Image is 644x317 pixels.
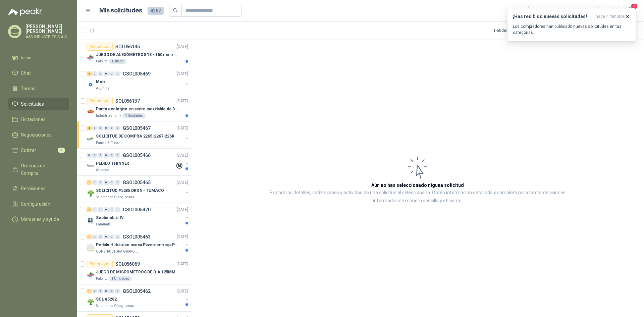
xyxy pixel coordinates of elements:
img: Company Logo [87,216,95,224]
p: JUEGO DE ALEXÓMETROS 18 - 160 mm x 0,01 mm 2824-S3 [96,52,179,58]
div: 0 [98,207,103,212]
img: Company Logo [87,298,95,306]
div: 0 [92,71,97,76]
a: 2 0 0 0 0 0 GSOL005470[DATE] Company LogoSeptiembre IVLaminate [87,206,190,227]
p: [DATE] [177,71,188,77]
p: Pedido Hidráulico marca Pavco-entrega Popayán [96,242,179,248]
a: 0 0 0 0 0 0 GSOL005466[DATE] Company LogoPEDIDO THINNERAlmatec [87,151,190,173]
button: 3 [624,5,636,17]
p: A&B INDUSTRIES S.A.S [25,35,69,39]
span: Licitaciones [21,116,46,123]
div: 0 [109,207,114,212]
span: Inicio [21,54,32,61]
a: 4 0 0 0 0 0 GSOL005469[DATE] Company LogoMotrAlumina [87,70,190,91]
p: SOLICITUD DE COMPRA 2265-2267-2268 [96,133,174,140]
p: GSOL005467 [123,126,151,130]
p: [DATE] [177,234,188,240]
h3: Aún no has seleccionado niguna solicitud [371,181,464,189]
p: [DATE] [177,125,188,131]
div: 0 [87,153,92,158]
p: Los compradores han publicado nuevas solicitudes en tus categorías. [513,23,630,36]
p: [DATE] [177,288,188,295]
div: 1 Unidades [109,276,132,281]
p: Punto ecológico en acero inoxidable de 3 puestos, con capacidad para 121L cada división. [96,106,179,112]
div: 0 [98,153,103,158]
a: 1 0 0 0 0 0 GSOL005465[DATE] Company LogoSOLICITUD #5285 DRON - TUMACOSalamanca Oleaginosas SAS [87,178,190,200]
div: 0 [92,289,97,294]
p: GSOL005462 [123,289,151,294]
p: [DATE] [177,98,188,104]
p: [DATE] [177,207,188,213]
div: 2 [87,207,92,212]
div: Por cotizar [87,43,113,51]
a: Por cotizarSOL056145[DATE] Company LogoJUEGO DE ALEXÓMETROS 18 - 160 mm x 0,01 mm 2824-S3Patojito... [77,40,191,67]
p: GSOL005463 [123,234,151,239]
a: 1 0 0 0 0 0 GSOL005462[DATE] Company LogoSOL #5282Salamanca Oleaginosas SAS [87,287,190,309]
div: 0 [98,71,103,76]
div: 1 Juego [109,59,126,64]
div: 1 [87,289,92,294]
p: GSOL005469 [123,71,151,76]
div: 0 [115,289,120,294]
a: Por cotizarSOL056069[DATE] Company LogoJUEGO DE MICRÓMETROS DE O A 125MMPatojito1 Unidades [77,257,191,284]
div: Por cotizar [87,97,113,105]
p: Patojito [96,276,107,281]
img: Company Logo [87,189,95,197]
div: 0 [109,126,114,130]
a: Tareas [8,82,69,95]
h1: Mis solicitudes [99,6,142,15]
p: CONSTRUCTORA GRUPO FIP [96,249,138,254]
img: Logo peakr [8,8,42,16]
div: 0 [92,180,97,185]
span: Negociaciones [21,131,52,139]
p: Salamanca Oleaginosas SAS [96,303,138,309]
p: GSOL005466 [123,153,151,158]
p: JUEGO DE MICRÓMETROS DE O A 125MM [96,269,175,275]
div: 0 [104,289,109,294]
h3: ¡Has recibido nuevas solicitudes! [513,14,593,19]
div: 4 [87,126,92,130]
div: 0 [115,126,120,130]
div: 0 [115,71,120,76]
span: 3 [58,148,65,153]
p: [DATE] [177,44,188,50]
a: 1 0 0 0 0 0 GSOL005463[DATE] Company LogoPedido Hidráulico marca Pavco-entrega PopayánCONSTRUCTOR... [87,233,190,254]
span: 4282 [148,7,164,15]
div: 4 [87,71,92,76]
div: 0 [98,234,103,239]
button: ¡Has recibido nuevas solicitudes!hace 4 minutos Los compradores han publicado nuevas solicitudes ... [507,8,636,41]
div: 0 [115,180,120,185]
p: Alumina [96,86,109,91]
div: 0 [104,71,109,76]
a: Cotizar3 [8,144,69,157]
div: 0 [115,207,120,212]
a: Inicio [8,51,69,64]
div: 0 [115,234,120,239]
div: 0 [109,234,114,239]
p: SOL056069 [115,262,140,266]
img: Company Logo [87,244,95,252]
p: SOL #5282 [96,296,117,303]
div: 0 [109,153,114,158]
div: Por cotizar [87,260,113,268]
div: 0 [92,126,97,130]
div: 0 [92,153,97,158]
a: Manuales y ayuda [8,213,69,226]
div: 1 - 50 de 3133 [493,25,537,36]
p: Industrias Tomy [96,113,121,118]
a: Negociaciones [8,128,69,141]
p: SOL056145 [115,44,140,49]
span: 3 [631,3,638,9]
div: 1 Unidades [122,113,146,118]
span: hace 4 minutos [596,14,625,19]
p: Explora los detalles, cotizaciones y actividad de una solicitud al seleccionarla. Obtén informaci... [258,189,577,205]
p: PEDIDO THINNER [96,160,129,167]
div: 0 [98,180,103,185]
p: Panela El Trébol [96,140,120,146]
img: Company Logo [87,108,95,116]
p: Motr [96,79,105,85]
img: Company Logo [87,162,95,170]
p: GSOL005465 [123,180,151,185]
a: Órdenes de Compra [8,159,69,179]
span: Configuración [21,200,50,208]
